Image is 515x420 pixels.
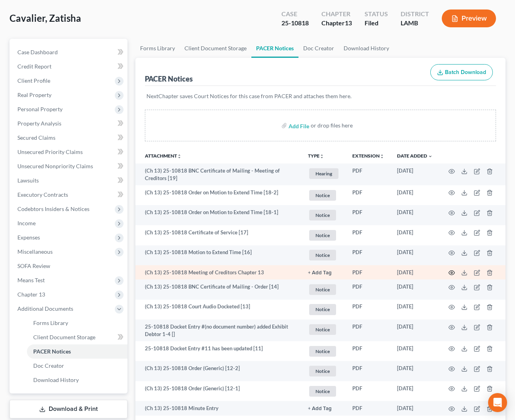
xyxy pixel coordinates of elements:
[309,284,336,295] span: Notice
[391,245,439,266] td: [DATE]
[298,39,339,58] a: Doc Creator
[308,209,340,222] a: Notice
[309,168,338,179] span: Hearing
[145,153,182,159] a: Attachmentunfold_more
[135,300,302,320] td: (Ch 13) 25-10818 Court Audio Docketed [13]
[391,205,439,225] td: [DATE]
[135,39,180,58] a: Forms Library
[309,190,336,201] span: Notice
[11,159,127,173] a: Unsecured Nonpriority Claims
[17,262,50,269] span: SOFA Review
[428,154,433,159] i: expand_more
[308,229,340,242] a: Notice
[391,401,439,415] td: [DATE]
[281,10,309,19] div: Case
[308,406,332,411] button: + Add Tag
[445,69,486,76] span: Batch Download
[321,19,352,28] div: Chapter
[27,330,127,344] a: Client Document Storage
[346,163,391,185] td: PDF
[391,265,439,279] td: [DATE]
[33,348,71,355] span: PACER Notices
[308,283,340,296] a: Notice
[17,177,39,184] span: Lawsuits
[135,341,302,361] td: 25-10818 Docket Entry #11 has been updated [11]
[135,185,302,205] td: (Ch 13) 25-10818 Order on Motion to Extend Time [18-2]
[308,249,340,262] a: Notice
[27,316,127,330] a: Forms Library
[391,185,439,205] td: [DATE]
[391,381,439,401] td: [DATE]
[11,173,127,188] a: Lawsuits
[135,361,302,381] td: (Ch 13) 25-10818 Order (Generic) [12-2]
[391,163,439,185] td: [DATE]
[321,10,352,19] div: Chapter
[346,185,391,205] td: PDF
[251,39,298,58] a: PACER Notices
[346,319,391,341] td: PDF
[308,189,340,202] a: Notice
[10,12,81,24] span: Cavalier, Zatisha
[17,277,45,283] span: Means Test
[352,153,384,159] a: Extensionunfold_more
[309,210,336,220] span: Notice
[10,400,127,418] a: Download & Print
[346,245,391,266] td: PDF
[17,134,55,141] span: Secured Claims
[308,365,340,378] a: Notice
[346,401,391,415] td: PDF
[401,10,429,19] div: District
[135,401,302,415] td: (Ch 13) 25-10818 Minute Entry
[365,19,388,28] div: Filed
[346,225,391,245] td: PDF
[308,323,340,336] a: Notice
[391,341,439,361] td: [DATE]
[11,59,127,74] a: Credit Report
[17,106,63,112] span: Personal Property
[391,225,439,245] td: [DATE]
[346,341,391,361] td: PDF
[135,319,302,341] td: 25-10818 Docket Entry #(no document number) added Exhibit Debtor 1-4 []
[397,153,433,159] a: Date Added expand_more
[11,259,127,273] a: SOFA Review
[17,163,93,169] span: Unsecured Nonpriority Claims
[17,205,89,212] span: Codebtors Insiders & Notices
[380,154,384,159] i: unfold_more
[11,145,127,159] a: Unsecured Priority Claims
[308,345,340,358] a: Notice
[17,77,50,84] span: Client Profile
[17,305,73,312] span: Additional Documents
[401,19,429,28] div: LAMB
[281,19,309,28] div: 25-10818
[319,154,324,159] i: unfold_more
[27,359,127,373] a: Doc Creator
[33,362,64,369] span: Doc Creator
[17,148,83,155] span: Unsecured Priority Claims
[309,230,336,241] span: Notice
[309,386,336,397] span: Notice
[391,300,439,320] td: [DATE]
[17,220,36,226] span: Income
[27,344,127,359] a: PACER Notices
[27,373,127,387] a: Download History
[135,205,302,225] td: (Ch 13) 25-10818 Order on Motion to Extend Time [18-1]
[309,324,336,335] span: Notice
[346,279,391,300] td: PDF
[17,91,51,98] span: Real Property
[135,381,302,401] td: (Ch 13) 25-10818 Order (Generic) [12-1]
[11,45,127,59] a: Case Dashboard
[346,265,391,279] td: PDF
[17,49,58,55] span: Case Dashboard
[135,279,302,300] td: (Ch 13) 25-10818 BNC Certificate of Mailing - Order [14]
[346,381,391,401] td: PDF
[309,366,336,376] span: Notice
[145,74,193,84] div: PACER Notices
[17,248,53,255] span: Miscellaneous
[17,63,51,70] span: Credit Report
[33,319,68,326] span: Forms Library
[309,346,336,357] span: Notice
[135,245,302,266] td: (Ch 13) 25-10818 Motion to Extend Time [16]
[17,191,68,198] span: Executory Contracts
[33,376,79,383] span: Download History
[308,167,340,180] a: Hearing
